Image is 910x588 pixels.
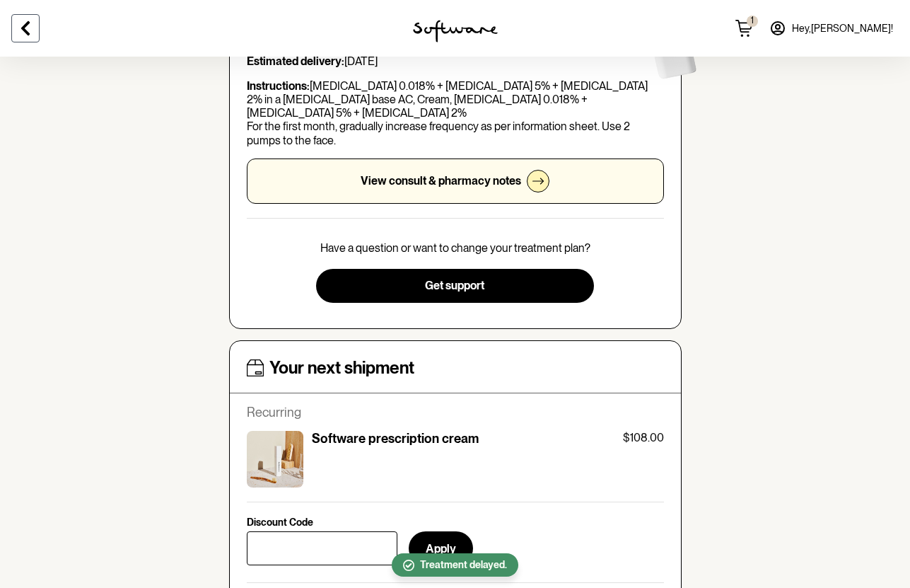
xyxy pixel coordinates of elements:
strong: Estimated delivery: [247,54,344,68]
button: Apply [409,531,473,565]
span: Hey, [PERSON_NAME] ! [792,23,893,35]
p: [MEDICAL_DATA] 0.018% + [MEDICAL_DATA] 5% + [MEDICAL_DATA] 2% in a [MEDICAL_DATA] base AC, Cream,... [247,79,664,147]
p: Have a question or want to change your treatment plan? [320,241,590,255]
a: Hey,[PERSON_NAME]! [761,11,902,45]
span: Get support [425,279,484,292]
button: Get support [316,269,594,303]
p: View consult & pharmacy notes [361,174,521,188]
p: Discount Code [247,517,313,529]
span: 1 [747,16,758,25]
img: software logo [413,20,498,42]
p: Recurring [247,405,664,420]
strong: Instructions: [247,79,310,93]
h4: Your next shipment [269,358,414,379]
img: ckrj6wta500023h5xcy0pra31.jpg [247,431,303,488]
p: [DATE] [247,54,664,68]
p: Software prescription cream [312,431,479,446]
p: $108.00 [623,431,664,444]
